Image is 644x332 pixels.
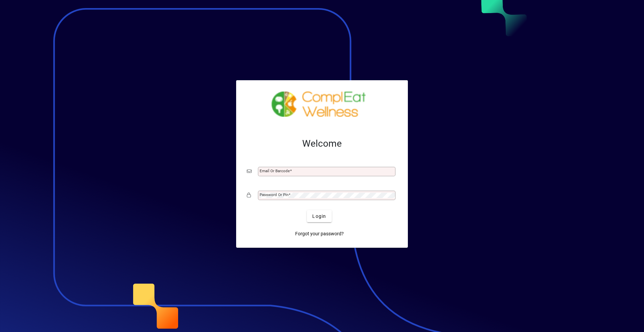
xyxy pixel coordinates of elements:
[307,210,331,222] button: Login
[247,138,397,149] h2: Welcome
[312,213,326,220] span: Login
[260,169,290,173] mat-label: Email or Barcode
[260,192,288,197] mat-label: Password or Pin
[295,230,344,237] span: Forgot your password?
[292,228,346,240] a: Forgot your password?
